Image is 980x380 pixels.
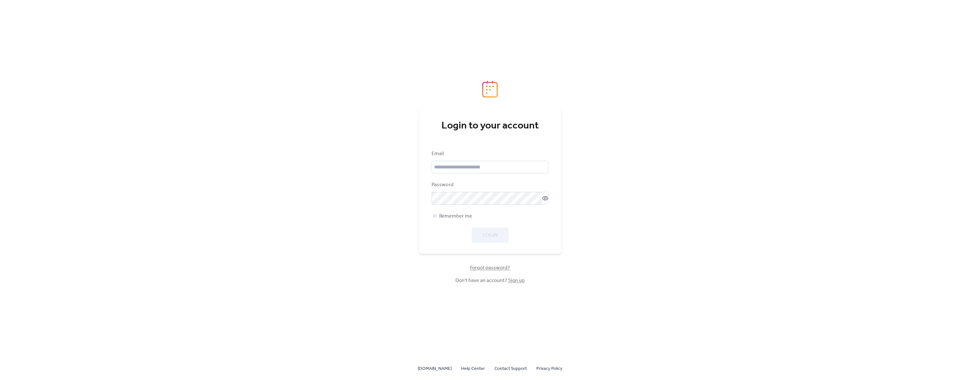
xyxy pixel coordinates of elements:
[494,364,527,372] a: Contact Support
[470,266,510,270] a: Forgot password?
[432,150,547,158] div: Email
[418,364,452,372] a: [DOMAIN_NAME]
[482,81,498,98] img: logo
[508,276,525,285] a: Sign up
[494,365,527,373] span: Contact Support
[536,364,562,372] a: Privacy Policy
[432,120,548,132] div: Login to your account
[470,264,510,272] span: Forgot password?
[418,365,452,373] span: [DOMAIN_NAME]
[432,181,547,189] div: Password
[455,277,525,285] span: Don't have an account?
[439,213,472,220] span: Remember me
[536,365,562,373] span: Privacy Policy
[461,364,485,372] a: Help Center
[461,365,485,373] span: Help Center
